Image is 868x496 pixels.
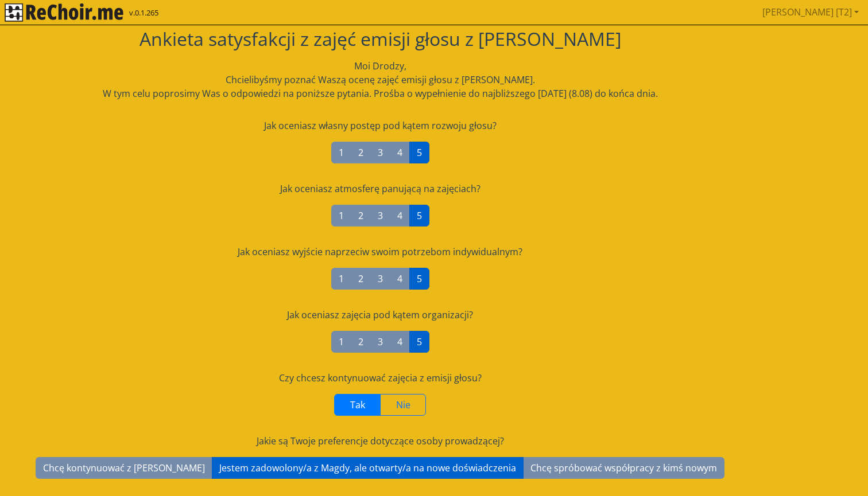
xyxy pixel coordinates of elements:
label: 3 [370,268,390,290]
h2: Ankieta satysfakcji z zajęć emisji głosu z [PERSON_NAME] [3,28,757,50]
span: v.0.1.265 [129,7,158,19]
div: Czy chcesz kontynuować zajęcia z emisji głosu? [3,371,757,385]
label: 4 [390,331,410,353]
label: 1 [331,205,351,226]
label: 5 [409,205,429,226]
label: 3 [370,331,390,353]
label: 2 [351,268,371,290]
label: Chcę spróbować współpracy z kimś nowym [523,457,724,479]
label: 1 [331,331,351,353]
div: Jakie są Twoje preferencje dotyczące osoby prowadzącej? [3,434,757,448]
label: 5 [409,331,429,353]
label: 1 [331,142,351,163]
a: [PERSON_NAME] [T2] [758,1,863,24]
label: 4 [390,142,410,163]
label: 2 [351,331,371,353]
label: Jestem zadowolony/a z Magdy, ale otwarty/a na nowe doświadczenia [212,457,524,479]
label: 3 [370,205,390,226]
span: Tak [350,399,365,411]
label: 3 [370,142,390,163]
label: 2 [351,205,371,226]
label: 1 [331,268,351,290]
label: 4 [390,205,410,226]
label: 2 [351,142,371,163]
div: Jak oceniasz atmosferę panującą na zajęciach? [3,182,757,196]
p: Moi Drodzy, Chcielibyśmy poznać Waszą ocenę zajęć emisji głosu z [PERSON_NAME]. W tym celu popros... [3,59,757,100]
span: Nie [396,399,410,411]
div: Jak oceniasz zajęcia pod kątem organizacji? [3,308,757,322]
label: 5 [409,268,429,290]
img: rekłajer mi [5,3,123,22]
div: Jak oceniasz wyjście naprzeciw swoim potrzebom indywidualnym? [3,245,757,259]
label: Chcę kontynuować z [PERSON_NAME] [36,457,212,479]
div: Jak oceniasz własny postęp pod kątem rozwoju głosu? [3,119,757,132]
label: 4 [390,268,410,290]
label: 5 [409,142,429,163]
